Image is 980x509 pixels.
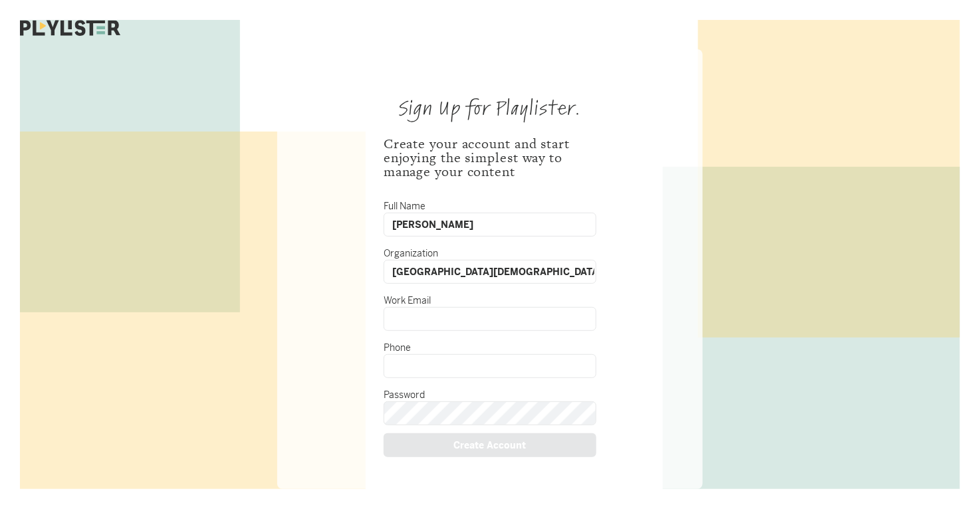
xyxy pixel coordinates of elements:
input: Password [384,401,596,425]
input: Full Name [384,213,596,237]
div: Password [384,390,596,399]
div: Work Email [384,296,596,305]
div: Create your account and start enjoying the simplest way to manage your content [384,137,596,179]
div: Sign Up for Playlister. [399,100,581,118]
input: Phone [384,354,596,378]
input: Organization [384,260,596,284]
div: Phone [384,343,596,352]
div: Create Account [384,433,596,457]
input: Work Email [384,307,596,331]
div: Full Name [384,201,596,211]
div: Organization [384,249,596,258]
